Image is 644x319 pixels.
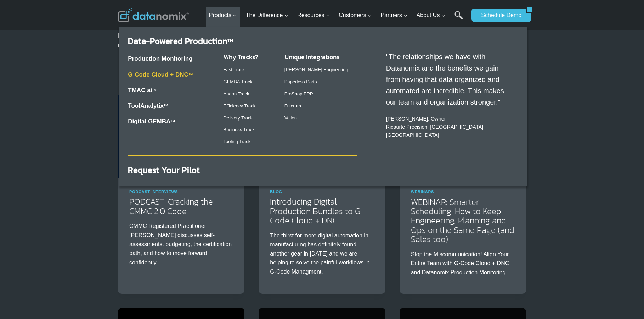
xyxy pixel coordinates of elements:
[118,31,526,49] p: Explore Datanomix’s comprehensive resources on CMMC 2.0 compliance. These offer manufacturers pra...
[118,93,244,178] img: Cracking the CMMC 2.0 Code with Darren Gallop
[224,91,249,96] a: Andon Track
[411,250,515,277] p: Stop the Miscommunication! Align Your Entire Team with G-Code Cloud + DNC and Datanomix Productio...
[284,115,297,121] a: Vallen
[386,115,512,139] p: [PERSON_NAME], Owner | [GEOGRAPHIC_DATA], [GEOGRAPHIC_DATA]
[224,52,258,62] a: Why Tracks?
[118,8,189,22] img: Datanomix
[297,11,330,20] span: Resources
[270,195,365,226] a: Introducing Digital Production Bundles to G-Code Cloud + DNC
[128,55,192,62] a: Production Monitoring
[129,190,178,194] a: Podcast Interviews
[270,190,282,194] a: Blog
[128,118,175,125] a: Digital GEMBATM
[454,11,463,27] a: Search
[417,11,446,20] span: About Us
[152,88,156,91] sup: TM
[128,87,156,94] a: TMAC aiTM
[284,103,301,108] a: Fulcrum
[284,91,313,96] a: ProShop ERP
[284,52,357,62] h3: Unique Integrations
[129,195,213,217] a: PODCAST: Cracking the CMMC 2.0 Code
[170,119,175,123] sup: TM
[224,127,255,132] a: Business Track
[411,190,434,194] a: Webinars
[129,222,233,267] p: CMMC Registered Practitioner [PERSON_NAME] discusses self-assessments, budgeting, the certificati...
[209,11,237,20] span: Products
[128,35,233,47] a: Data-Powered ProductionTM
[339,11,372,20] span: Customers
[188,72,193,75] sup: TM
[284,79,317,84] a: Paperless Parts
[386,51,512,108] p: "The relationships we have with Datanomix and the benefits we gain from having that data organize...
[128,102,164,109] a: ToolAnalytix
[386,124,428,130] a: Ricaurte Precision
[164,103,168,107] a: TM
[224,67,245,72] a: Fast Track
[224,139,251,144] a: Tooling Track
[128,164,200,176] a: Request Your Pilot
[224,115,253,121] a: Delivery Track
[246,11,289,20] span: The Difference
[224,103,256,108] a: Efficiency Track
[224,79,253,84] a: GEMBA Track
[411,196,514,246] a: WEBINAR: Smarter Scheduling: How to Keep Engineering, Planning and Ops on the Same Page (and Sale...
[227,37,233,44] sup: TM
[380,11,407,20] span: Partners
[284,67,348,72] a: [PERSON_NAME] Engineering
[206,4,468,27] nav: Primary Navigation
[270,231,374,276] p: The thirst for more digital automation in manufacturing has definitely found another gear in [DAT...
[128,71,193,78] a: G-Code Cloud + DNCTM
[471,9,526,22] a: Schedule Demo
